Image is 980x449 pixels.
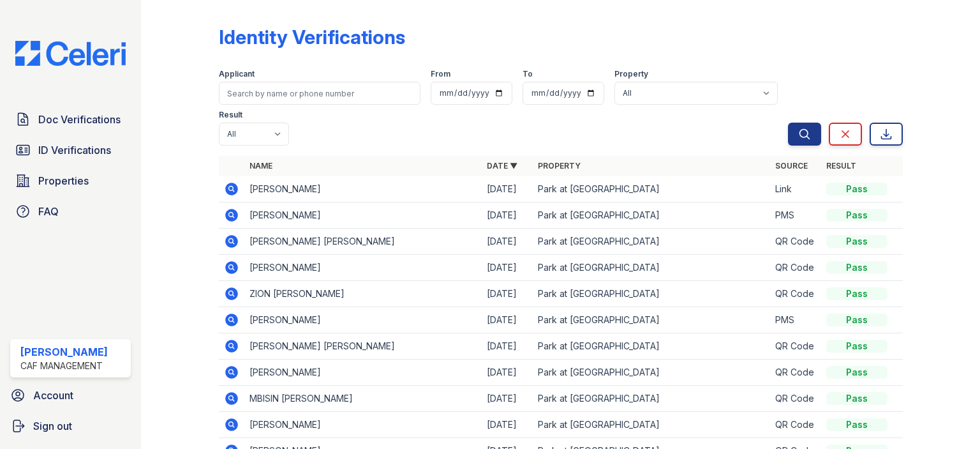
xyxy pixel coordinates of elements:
td: [PERSON_NAME] [244,412,482,438]
label: Property [614,69,648,79]
a: ID Verifications [10,137,131,163]
a: Doc Verifications [10,107,131,132]
label: Applicant [219,69,255,79]
a: Result [826,161,856,171]
td: Park at [GEOGRAPHIC_DATA] [533,386,770,412]
label: From [431,69,450,79]
td: QR Code [770,412,821,438]
td: Park at [GEOGRAPHIC_DATA] [533,255,770,281]
span: Account [33,388,73,403]
a: Date ▼ [487,161,517,171]
input: Search by name or phone number [219,82,420,105]
div: Pass [826,235,887,248]
td: Park at [GEOGRAPHIC_DATA] [533,281,770,307]
label: Result [219,110,242,120]
img: CE_Logo_Blue-a8612792a0a2168367f1c8372b55b34899dd931a85d93a1a3d3e32e68fde9ad4.png [5,41,136,66]
div: Pass [826,209,887,222]
td: [DATE] [482,386,533,412]
td: QR Code [770,386,821,412]
td: [PERSON_NAME] [PERSON_NAME] [244,333,482,360]
td: Park at [GEOGRAPHIC_DATA] [533,360,770,386]
div: [PERSON_NAME] [20,344,108,360]
td: ZION [PERSON_NAME] [244,281,482,307]
a: Name [249,161,272,171]
div: Pass [826,392,887,405]
td: [DATE] [482,412,533,438]
td: Park at [GEOGRAPHIC_DATA] [533,333,770,360]
div: CAF Management [20,360,108,372]
td: MBISIN [PERSON_NAME] [244,386,482,412]
td: QR Code [770,333,821,360]
td: [DATE] [482,360,533,386]
span: Properties [38,173,89,188]
td: [DATE] [482,202,533,229]
div: Pass [826,340,887,353]
td: Park at [GEOGRAPHIC_DATA] [533,307,770,333]
td: PMS [770,202,821,229]
div: Pass [826,366,887,379]
td: [PERSON_NAME] [244,307,482,333]
a: FAQ [10,199,131,224]
td: [DATE] [482,176,533,202]
td: Park at [GEOGRAPHIC_DATA] [533,412,770,438]
td: Park at [GEOGRAPHIC_DATA] [533,176,770,202]
span: Sign out [33,418,72,434]
td: [DATE] [482,307,533,333]
div: Pass [826,183,887,195]
label: To [523,69,533,79]
td: Link [770,176,821,202]
td: QR Code [770,281,821,307]
td: [DATE] [482,333,533,360]
a: Account [5,383,136,408]
td: QR Code [770,360,821,386]
td: [DATE] [482,281,533,307]
div: Pass [826,314,887,326]
a: Source [775,161,808,171]
td: PMS [770,307,821,333]
td: [PERSON_NAME] [244,255,482,281]
span: FAQ [38,204,59,219]
td: QR Code [770,229,821,255]
td: [PERSON_NAME] [244,360,482,386]
td: [PERSON_NAME] [244,176,482,202]
td: QR Code [770,255,821,281]
td: [PERSON_NAME] [PERSON_NAME] [244,229,482,255]
span: Doc Verifications [38,112,121,127]
td: Park at [GEOGRAPHIC_DATA] [533,202,770,229]
a: Sign out [5,413,136,439]
td: [PERSON_NAME] [244,202,482,229]
div: Identity Verifications [219,26,405,49]
a: Property [538,161,581,171]
a: Properties [10,168,131,194]
td: [DATE] [482,255,533,281]
div: Pass [826,418,887,431]
span: ID Verifications [38,142,111,158]
div: Pass [826,287,887,300]
td: Park at [GEOGRAPHIC_DATA] [533,229,770,255]
div: Pass [826,261,887,274]
td: [DATE] [482,229,533,255]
